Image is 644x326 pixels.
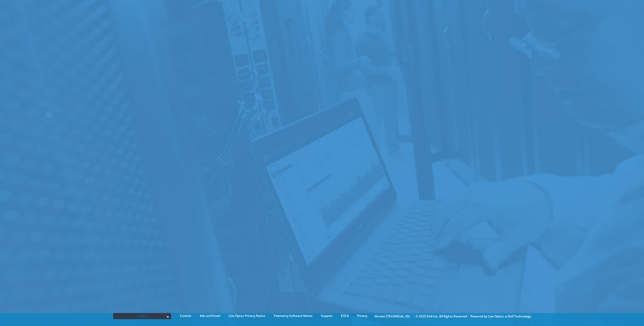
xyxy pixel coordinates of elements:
[353,313,371,319] a: Privacy
[270,313,316,319] a: Telemetry Software Notice
[337,313,353,319] a: EULA
[317,313,336,319] a: Support
[372,314,412,319] li: Version [TECHNICAL_ID]
[413,314,470,319] li: © 2025 Dell Inc. All Rights Reserved
[225,313,269,319] a: Live Optics Privacy Notice
[196,313,224,319] a: Ads and Email
[116,313,169,319] span: English
[470,314,531,319] li: Powered by Live Optics, a Dell Technology
[176,313,195,319] a: Cookies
